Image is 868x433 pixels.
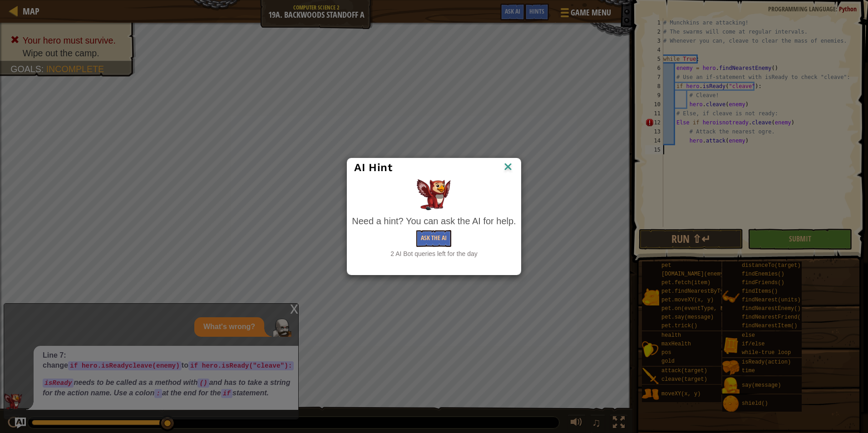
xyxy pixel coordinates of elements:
span: AI Hint [354,161,392,174]
div: 2 AI Bot queries left for the day [352,249,516,258]
div: Need a hint? You can ask the AI for help. [352,215,516,228]
img: AI Hint Animal [417,179,451,210]
img: IconClose.svg [502,161,514,174]
button: Ask the AI [416,230,451,247]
